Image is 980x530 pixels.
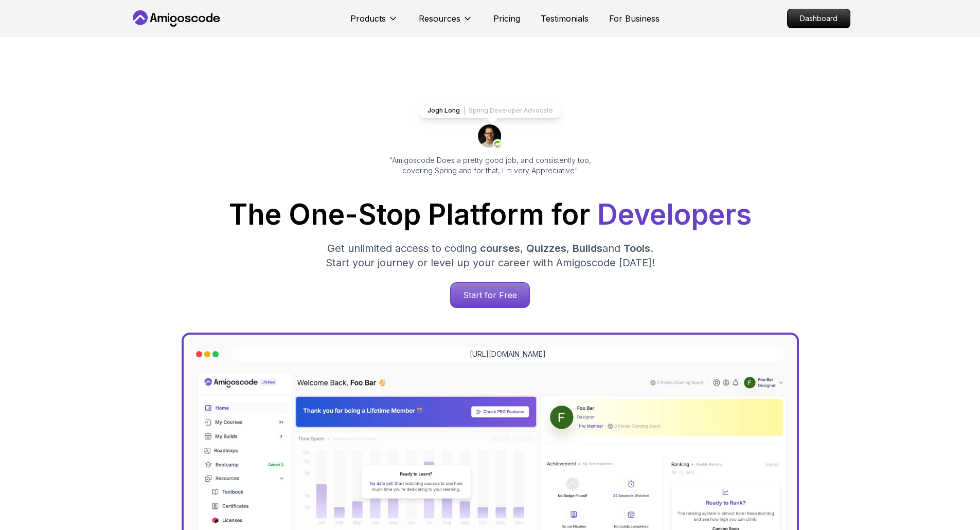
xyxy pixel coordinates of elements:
[419,12,460,25] p: Resources
[609,12,660,25] a: For Business
[573,242,602,254] span: Builds
[469,106,553,115] p: Spring Developer Advocate
[450,282,530,308] a: Start for Free
[350,12,386,25] p: Products
[419,12,473,33] button: Resources
[787,9,850,28] a: Dashboard
[788,9,850,28] p: Dashboard
[375,155,605,176] p: "Amigoscode Does a pretty good job, and consistently too, covering Spring and for that, I'm very ...
[350,12,398,33] button: Products
[138,200,842,229] h1: The One-Stop Platform for
[427,106,460,115] p: Jogh Long
[597,197,752,231] span: Developers
[478,124,503,149] img: josh long
[493,12,520,25] a: Pricing
[451,283,529,307] p: Start for Free
[317,241,663,270] p: Get unlimited access to coding , , and . Start your journey or level up your career with Amigosco...
[623,242,650,254] span: Tools
[480,242,520,254] span: courses
[526,242,566,254] span: Quizzes
[470,349,546,359] a: [URL][DOMAIN_NAME]
[541,12,589,25] a: Testimonials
